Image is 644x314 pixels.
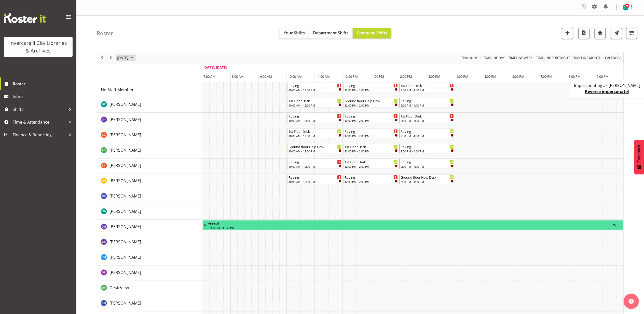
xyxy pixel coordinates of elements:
a: [PERSON_NAME] [109,162,141,168]
span: 9:00 AM [260,74,272,79]
span: [PERSON_NAME] [109,300,141,306]
span: 11:00 AM [316,74,330,79]
div: 12:00 PM - 2:00 PM [345,134,398,138]
button: Highlight an important date within the roster. [595,28,606,39]
div: No Staff Member"s event - Roving Begin From Sunday, August 31, 2025 at 10:00:00 AM GMT+12:00 Ends... [287,83,343,92]
div: Roving [345,129,398,134]
div: 2:00 PM - 4:00 PM [401,103,454,107]
span: Timeline Day [483,55,505,61]
td: Katie Greene resource [97,128,202,143]
span: 3:00 PM [428,74,440,79]
span: 7:00 AM [203,74,215,79]
span: [PERSON_NAME] [109,147,141,153]
a: [PERSON_NAME] [109,116,141,123]
span: Time & Attendance [13,118,66,126]
div: 1st Floor Desk [289,98,341,103]
img: Rosterit website logo [4,13,46,23]
button: Feedback - Show survey [634,140,644,174]
div: Ground floor Help Desk [345,98,398,103]
div: 10:00 AM - 12:00 PM [289,88,341,92]
span: Timeline Fortnight [536,55,570,61]
span: 4:00 PM [456,74,468,79]
div: 1st Floor Desk [401,113,454,119]
div: 10:00 AM - 12:00 PM [289,180,341,184]
div: 12:00 PM - 2:00 PM [345,180,398,184]
img: help-xxl-2.png [629,299,634,304]
span: 6:00 PM [512,74,524,79]
span: [PERSON_NAME] [109,193,141,199]
div: Roving [401,129,454,134]
div: Annual [208,220,613,226]
span: 12:00 PM [344,74,358,79]
button: Company Shifts [353,28,391,38]
div: Lisa Griffiths"s event - Roving Begin From Sunday, August 31, 2025 at 2:00:00 PM GMT+12:00 Ends A... [399,144,455,153]
span: 7:00 PM [541,74,553,79]
div: 1st Floor Desk [401,83,454,88]
button: Download a PDF of the roster for the current day [578,28,590,39]
span: Inbox [13,93,74,100]
button: Time Scale [460,55,478,61]
div: 2:00 PM - 4:00 PM [401,134,454,138]
a: [PERSON_NAME] [109,101,141,107]
div: Lisa Griffiths"s event - Ground floor Help Desk Begin From Sunday, August 31, 2025 at 10:00:00 AM... [287,144,343,153]
div: 1st Floor Desk [289,129,341,134]
div: Roving [401,159,454,164]
span: Time Scale [461,55,477,61]
td: Debra Robinson resource [97,266,202,281]
div: Chamique Mamolo"s event - Annual Begin From Sunday, August 31, 2025 at 12:00:00 AM GMT+12:00 Ends... [202,220,623,230]
button: Add a new shift [562,28,573,39]
button: Your Shifts [280,28,309,38]
span: [DATE] [116,55,129,61]
div: Ground floor Help Desk [289,144,341,149]
span: [PERSON_NAME] [109,270,141,275]
div: Donald Cunningham"s event - Ground floor Help Desk Begin From Sunday, August 31, 2025 at 12:00:00... [343,98,399,108]
div: Roving [289,175,341,180]
div: 2:00 PM - 4:00 PM [401,164,454,168]
td: No Staff Member resource [97,82,202,97]
td: Marion van Voornveld resource [97,174,202,189]
div: Roving [345,83,398,88]
a: Reverse impersonate! [585,89,629,94]
div: Donald Cunningham"s event - Roving Begin From Sunday, August 31, 2025 at 2:00:00 PM GMT+12:00 End... [399,98,455,108]
td: Chamique Mamolo resource [97,220,202,235]
div: Katie Greene"s event - 1st Floor Desk Begin From Sunday, August 31, 2025 at 10:00:00 AM GMT+12:00... [287,128,343,138]
div: Roving [401,144,454,149]
div: 10:00 AM - 12:00 PM [289,134,341,138]
a: Desk View [109,285,129,291]
div: Roving [289,159,341,164]
span: [PERSON_NAME] [109,178,141,184]
div: Lynette Lockett"s event - 1st Floor Desk Begin From Sunday, August 31, 2025 at 12:00:00 PM GMT+12... [343,159,399,169]
div: Jill Harpur"s event - 1st Floor Desk Begin From Sunday, August 31, 2025 at 2:00:00 PM GMT+12:00 E... [399,113,455,123]
a: [PERSON_NAME] [109,224,141,230]
div: Roving [289,83,341,88]
span: [PERSON_NAME] [109,163,141,168]
div: Next [106,52,115,63]
div: Roving [345,175,398,180]
button: Timeline Month [573,55,602,61]
td: Chris Broad resource [97,235,202,250]
a: [PERSON_NAME] [109,300,141,306]
div: 10:00 AM - 12:00 PM [289,103,341,107]
div: 2:00 PM - 4:00 PM [401,88,454,92]
a: [PERSON_NAME] [109,178,141,184]
div: 10:00 AM - 12:00 PM [289,119,341,123]
div: Invercargill City Libraries & Archives [9,39,67,55]
div: 10:00 AM - 12:00 PM [289,164,341,168]
div: Jill Harpur"s event - Roving Begin From Sunday, August 31, 2025 at 10:00:00 AM GMT+12:00 Ends At ... [287,113,343,123]
span: [PERSON_NAME] [109,132,141,138]
a: No Staff Member [101,87,134,93]
a: [PERSON_NAME] [109,239,141,245]
button: Month [604,55,623,61]
div: Donald Cunningham"s event - 1st Floor Desk Begin From Sunday, August 31, 2025 at 10:00:00 AM GMT+... [287,98,343,108]
div: 10:00 AM - 12:00 PM [289,149,341,153]
div: Roving [401,98,454,103]
span: [PERSON_NAME] [109,254,141,260]
td: Catherine Wilson resource [97,204,202,220]
div: 1st Floor Desk [345,144,398,149]
div: 1st Floor Desk [345,159,398,164]
div: Marion van Voornveld"s event - Roving Begin From Sunday, August 31, 2025 at 10:00:00 AM GMT+12:00... [287,174,343,184]
div: 2:00 PM - 4:00 PM [401,119,454,123]
span: Roster [13,80,74,88]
